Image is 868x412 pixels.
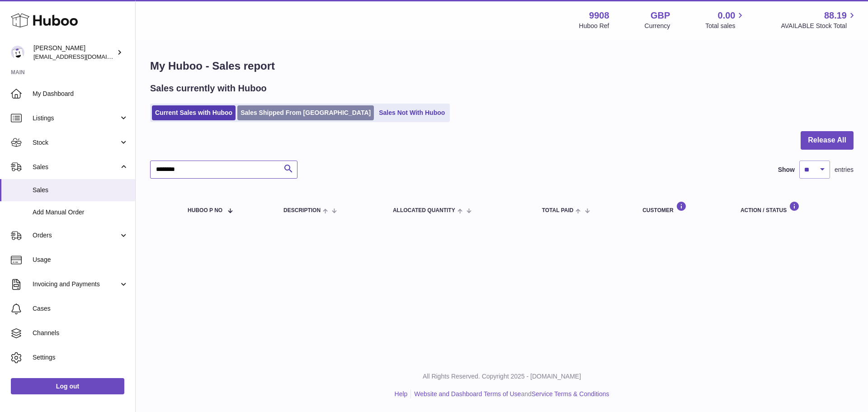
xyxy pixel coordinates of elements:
[11,46,24,59] img: internalAdmin-9908@internal.huboo.com
[33,53,133,60] span: [EMAIL_ADDRESS][DOMAIN_NAME]
[150,82,267,95] h2: Sales currently with Huboo
[414,390,521,398] a: Website and Dashboard Terms of Use
[393,208,455,213] span: ALLOCATED Quantity
[143,372,861,381] p: All Rights Reserved. Copyright 2025 - [DOMAIN_NAME]
[589,9,609,22] strong: 9908
[411,390,609,398] li: and
[651,9,670,22] strong: GBP
[33,256,128,264] span: Usage
[152,105,236,120] a: Current Sales with Huboo
[11,378,124,394] a: Log out
[705,9,745,30] a: 0.00 Total sales
[33,163,119,171] span: Sales
[835,166,854,174] span: entries
[705,22,745,30] span: Total sales
[781,22,857,30] span: AVAILABLE Stock Total
[395,390,408,398] a: Help
[778,166,795,174] label: Show
[824,9,847,22] span: 88.19
[237,105,374,120] a: Sales Shipped From [GEOGRAPHIC_DATA]
[741,201,844,213] div: Action / Status
[33,186,128,194] span: Sales
[642,201,722,213] div: Customer
[33,44,115,61] div: [PERSON_NAME]
[33,208,128,217] span: Add Manual Order
[188,208,222,213] span: Huboo P no
[150,59,854,73] h1: My Huboo - Sales report
[33,304,128,313] span: Cases
[283,208,321,213] span: Description
[781,9,857,30] a: 88.19 AVAILABLE Stock Total
[33,231,119,240] span: Orders
[33,114,119,123] span: Listings
[532,390,609,398] a: Service Terms & Conditions
[542,208,574,213] span: Total paid
[801,131,854,150] button: Release All
[33,280,119,289] span: Invoicing and Payments
[33,353,128,362] span: Settings
[33,329,128,337] span: Channels
[718,9,736,22] span: 0.00
[33,90,128,98] span: My Dashboard
[645,22,670,30] div: Currency
[33,138,119,147] span: Stock
[579,22,609,30] div: Huboo Ref
[376,105,448,120] a: Sales Not With Huboo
